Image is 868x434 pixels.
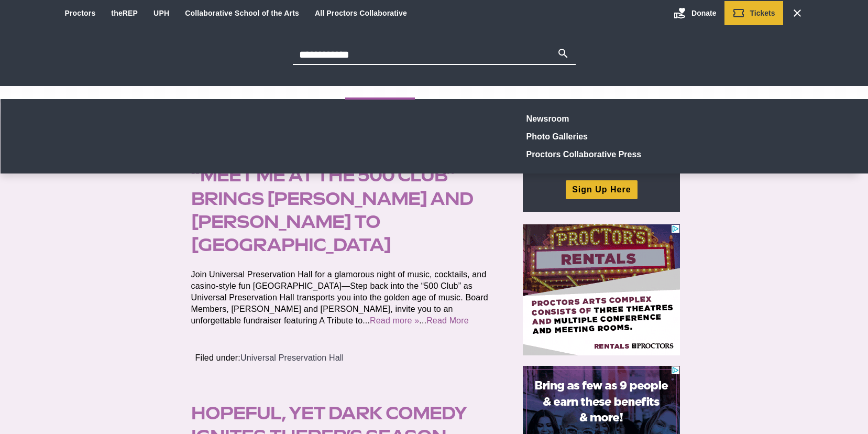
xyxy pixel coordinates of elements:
[750,9,775,17] span: Tickets
[370,316,419,325] a: Read more »
[153,9,169,17] a: UPH
[65,9,96,17] a: Proctors
[522,127,675,145] a: Photo Galleries
[426,316,469,325] a: Read More
[724,1,783,25] a: Tickets
[691,9,716,17] span: Donate
[522,145,675,163] a: Proctors Collaborative Press
[522,110,675,127] a: Newsroom
[191,165,473,255] a: “Meet Me at the 500 Club” Brings [PERSON_NAME] and [PERSON_NAME] to [GEOGRAPHIC_DATA]
[240,353,344,362] a: Universal Preservation Hall
[666,1,724,25] a: Donate
[315,9,407,17] a: All Proctors Collaborative
[185,9,299,17] a: Collaborative School of the Arts
[191,269,499,327] p: Join Universal Preservation Hall for a glamorous night of music, cocktails, and casino-style fun ...
[566,180,637,199] a: Sign Up Here
[523,224,680,355] iframe: Advertisement
[783,1,811,25] a: Search
[183,340,512,376] footer: Filed under:
[111,9,138,17] a: theREP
